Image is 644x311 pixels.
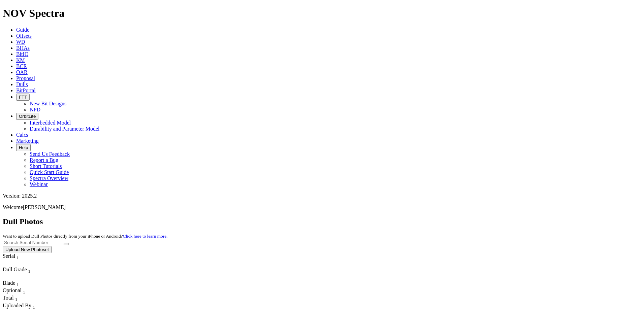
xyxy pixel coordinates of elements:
[16,33,32,39] a: Offsets
[3,253,31,261] div: Serial Sort None
[16,39,25,45] a: WD
[3,253,31,267] div: Sort None
[17,280,19,286] span: Sort None
[16,113,38,120] button: OrbitLite
[16,132,28,138] a: Calcs
[3,287,26,295] div: Optional Sort None
[16,57,25,63] a: KM
[3,280,26,287] div: Blade Sort None
[19,114,36,119] span: OrbitLite
[3,253,15,259] span: Serial
[15,297,18,302] sub: 1
[3,295,26,302] div: Total Sort None
[16,94,30,101] button: FTT
[30,107,40,112] a: NPD
[30,157,58,163] a: Report a Bug
[30,175,68,181] a: Spectra Overview
[16,27,29,33] a: Guide
[33,305,35,310] sub: 1
[30,126,100,132] a: Durability and Parameter Model
[15,295,18,301] span: Sort None
[3,239,62,246] input: Search Serial Number
[3,280,15,286] span: Blade
[3,246,52,253] button: Upload New Photoset
[30,163,62,169] a: Short Tutorials
[3,193,641,199] div: Version: 2025.2
[3,217,641,226] h2: Dull Photos
[23,204,66,210] span: [PERSON_NAME]
[3,234,167,239] small: Want to upload Dull Photos directly from your iPhone or Android?
[3,287,26,295] div: Sort None
[16,45,30,51] a: BHAs
[123,234,168,239] a: Click here to learn more.
[17,282,19,287] sub: 1
[16,144,31,151] button: Help
[16,63,27,69] a: BCR
[16,88,36,93] a: BitPortal
[3,280,26,287] div: Sort None
[19,145,28,150] span: Help
[3,261,31,267] div: Column Menu
[16,81,28,87] a: Dulls
[16,75,35,81] a: Proposal
[3,295,26,302] div: Sort None
[33,303,35,308] span: Sort None
[16,138,39,144] a: Marketing
[3,267,50,280] div: Sort None
[23,287,25,293] span: Sort None
[16,51,28,57] a: BitIQ
[3,267,50,274] div: Dull Grade Sort None
[19,95,27,100] span: FTT
[3,7,641,20] h1: NOV Spectra
[30,101,66,106] a: New Bit Designs
[30,181,48,187] a: Webinar
[30,151,70,157] a: Send Us Feedback
[17,253,19,259] span: Sort None
[17,255,19,260] sub: 1
[3,274,50,280] div: Column Menu
[28,269,31,274] sub: 1
[3,204,641,210] p: Welcome
[3,303,66,310] div: Uploaded By Sort None
[23,289,25,295] sub: 1
[3,267,27,272] span: Dull Grade
[30,120,71,126] a: Interbedded Model
[30,169,69,175] a: Quick Start Guide
[16,69,28,75] a: OAR
[3,295,14,301] span: Total
[3,303,31,308] span: Uploaded By
[28,267,31,272] span: Sort None
[3,287,22,293] span: Optional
